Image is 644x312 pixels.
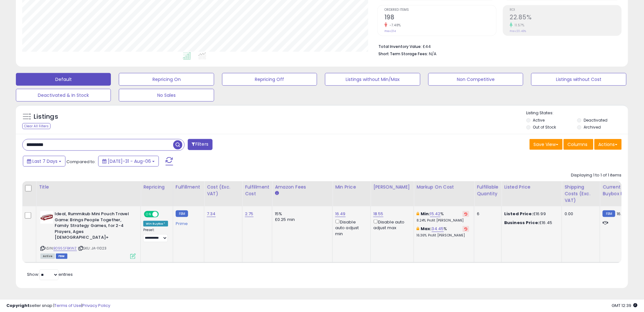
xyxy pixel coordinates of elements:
[34,112,58,121] h5: Listings
[335,184,368,190] div: Min Price
[564,139,593,150] button: Columns
[504,220,539,226] b: Business Price:
[565,211,595,217] div: 0.00
[6,302,30,309] strong: Copyright
[98,156,159,167] button: [DATE]-31 - Aug-06
[414,181,474,206] th: The percentage added to the cost of goods (COGS) that forms the calculator for Min & Max prices.
[530,139,563,150] button: Save View
[477,211,497,217] div: 6
[82,302,110,309] a: Privacy Policy
[245,211,254,217] a: 2.75
[22,123,51,129] div: Clear All Filters
[40,254,55,259] span: All listings currently available for purchase on Amazon
[119,73,214,86] button: Repricing On
[143,184,170,190] div: Repricing
[32,158,58,164] span: Last 7 Days
[16,73,111,86] button: Default
[143,228,168,242] div: Preset:
[23,156,65,167] button: Last 7 Days
[531,73,626,86] button: Listings without Cost
[373,184,411,190] div: [PERSON_NAME]
[119,89,214,102] button: No Sales
[275,184,330,190] div: Amazon Fees
[384,8,496,12] span: Ordered Items
[568,141,588,148] span: Columns
[176,184,201,190] div: Fulfillment
[477,184,499,197] div: Fulfillable Quantity
[421,226,432,232] b: Max:
[143,221,168,227] div: Win BuyBox *
[565,184,597,204] div: Shipping Costs (Exc. VAT)
[207,211,216,217] a: 7.34
[335,211,346,217] a: 16.49
[158,212,168,217] span: OFF
[504,220,557,226] div: £16.45
[421,211,430,217] b: Min:
[510,29,526,33] small: Prev: 20.48%
[526,110,628,116] p: Listing States:
[335,218,366,237] div: Disable auto adjust min
[40,211,136,258] div: ASIN:
[176,210,188,217] small: FBM
[378,51,428,56] b: Short Term Storage Fees:
[16,89,111,102] button: Deactivated & In Stock
[325,73,420,86] button: Listings without Min/Max
[40,211,53,224] img: 41yWVyqrKcL._SL40_.jpg
[188,139,213,150] button: Filters
[207,184,240,197] div: Cost (Exc. VAT)
[275,211,328,217] div: 15%
[275,190,279,196] small: Amazon Fees.
[428,73,523,86] button: Non Competitive
[533,124,556,130] label: Out of Stock
[594,139,622,150] button: Actions
[384,29,396,33] small: Prev: 214
[245,184,269,197] div: Fulfillment Cost
[504,211,533,217] b: Listed Price:
[432,226,444,232] a: 34.45
[504,211,557,217] div: £16.99
[417,211,469,223] div: %
[56,254,67,259] span: FBM
[617,211,627,217] span: 16.99
[78,246,107,251] span: | SKU: JA-11023
[222,73,317,86] button: Repricing Off
[6,303,110,309] div: seller snap | |
[275,217,328,222] div: £0.25 min
[603,210,615,217] small: FBM
[510,8,621,12] span: ROI
[417,233,469,238] p: 16.36% Profit [PERSON_NAME]
[571,172,622,178] div: Displaying 1 to 1 of 1 items
[513,23,525,28] small: 11.57%
[387,23,401,28] small: -7.48%
[378,44,422,49] b: Total Inventory Value:
[417,226,469,238] div: %
[533,117,545,123] label: Active
[417,218,469,223] p: 8.24% Profit [PERSON_NAME]
[66,159,96,165] span: Compared to:
[55,211,132,242] b: Ideal, Rummikub Mini Pouch Travel Game: Brings People Together, Family Strategy Games, for 2-4 Pl...
[584,117,607,123] label: Deactivated
[417,184,471,190] div: Markup on Cost
[384,14,496,22] h2: 198
[430,211,441,217] a: 15.42
[54,302,81,309] a: Terms of Use
[510,14,621,22] h2: 22.85%
[373,211,383,217] a: 18.55
[176,219,199,226] div: Prime
[504,184,559,190] div: Listed Price
[27,271,73,277] span: Show: entries
[53,246,77,251] a: B095SFBKWZ
[378,42,617,50] li: £44
[584,124,601,130] label: Archived
[603,184,635,197] div: Current Buybox Price
[373,218,409,231] div: Disable auto adjust max
[108,158,151,164] span: [DATE]-31 - Aug-06
[429,51,437,57] span: N/A
[39,184,138,190] div: Title
[612,302,638,309] span: 2025-08-14 12:39 GMT
[145,212,153,217] span: ON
